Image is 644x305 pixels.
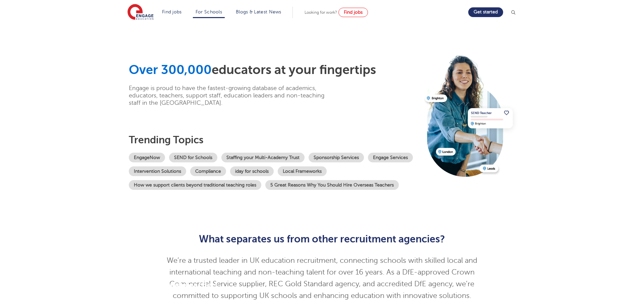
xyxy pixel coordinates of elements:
[278,166,327,176] a: Local Frameworks
[230,166,274,176] a: iday for schools
[162,9,182,14] a: Find jobs
[158,255,487,302] p: We’re a trusted leader in UK education recruitment, connecting schools with skilled local and int...
[196,9,222,14] a: For Schools
[190,166,226,176] a: Compliance
[344,10,363,15] span: Find jobs
[368,153,413,162] a: Engage Services
[129,62,420,78] h1: educators at your fingertips
[468,7,503,17] a: Get started
[129,180,261,190] a: How we support clients beyond traditional teaching roles
[129,166,186,176] a: Intervention Solutions
[129,153,165,162] a: EngageNow
[221,153,305,162] a: Staffing your Multi-Academy Trust
[423,52,519,176] img: Recruitment hero image
[129,84,335,106] p: Engage is proud to have the fastest-growing database of academics, educators, teachers, support s...
[129,134,420,146] h3: Trending topics
[305,10,337,15] span: Looking for work?
[169,153,217,162] a: SEND for Schools
[127,4,154,21] img: Engage Education
[338,8,368,17] a: Find jobs
[236,9,281,14] a: Blogs & Latest News
[309,153,364,162] a: Sponsorship Services
[129,63,212,77] span: Over 300,000
[265,180,399,190] a: 5 Great Reasons Why You Should Hire Overseas Teachers
[158,233,487,245] h2: What separates us from other recruitment agencies?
